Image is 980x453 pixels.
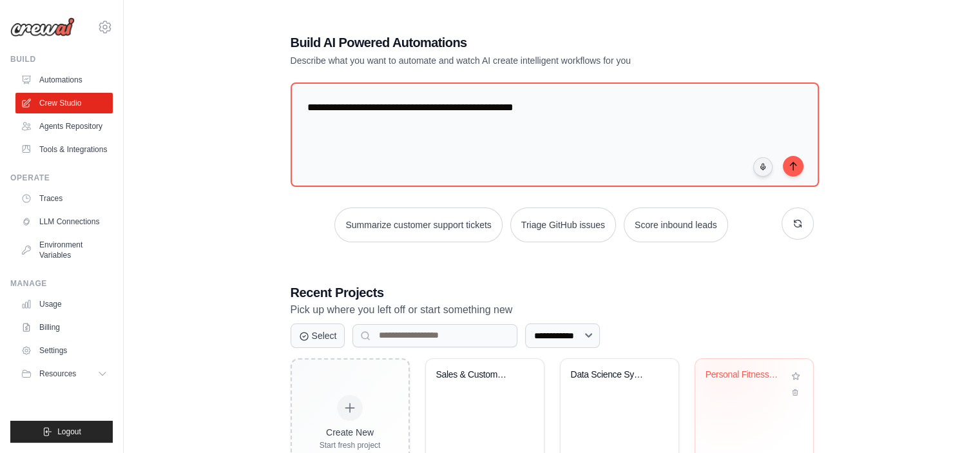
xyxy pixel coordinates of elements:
[291,284,814,302] h3: Recent Projects
[15,139,113,160] a: Tools & Integrations
[10,421,113,443] button: Logout
[15,188,113,209] a: Traces
[10,173,113,183] div: Operate
[10,17,75,37] img: Logo
[291,323,345,348] button: Select
[753,157,773,177] button: Click to speak your automation idea
[782,207,814,240] button: Get new suggestions
[291,54,724,67] p: Describe what you want to automate and watch AI create intelligent workflows for you
[15,363,113,384] button: Resources
[15,211,113,232] a: LLM Connections
[291,34,724,52] h1: Build AI Powered Automations
[789,386,803,399] button: Delete project
[334,207,502,242] button: Summarize customer support tickets
[291,302,814,318] p: Pick up where you left off or start something new
[57,427,81,437] span: Logout
[39,369,76,379] span: Resources
[571,369,649,381] div: Data Science Syllabus Designer
[15,294,113,314] a: Usage
[15,93,113,113] a: Crew Studio
[510,207,616,242] button: Triage GitHub issues
[789,369,803,383] button: Add to favorites
[320,440,381,450] div: Start fresh project
[10,278,113,289] div: Manage
[10,54,113,64] div: Build
[624,207,728,242] button: Score inbound leads
[15,235,113,265] a: Environment Variables
[15,340,113,361] a: Settings
[15,317,113,338] a: Billing
[706,369,783,381] div: Personal Fitness & Health Tracking System
[15,116,113,137] a: Agents Repository
[320,426,381,439] div: Create New
[436,369,514,381] div: Sales & Customer Data Analyzer
[15,70,113,90] a: Automations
